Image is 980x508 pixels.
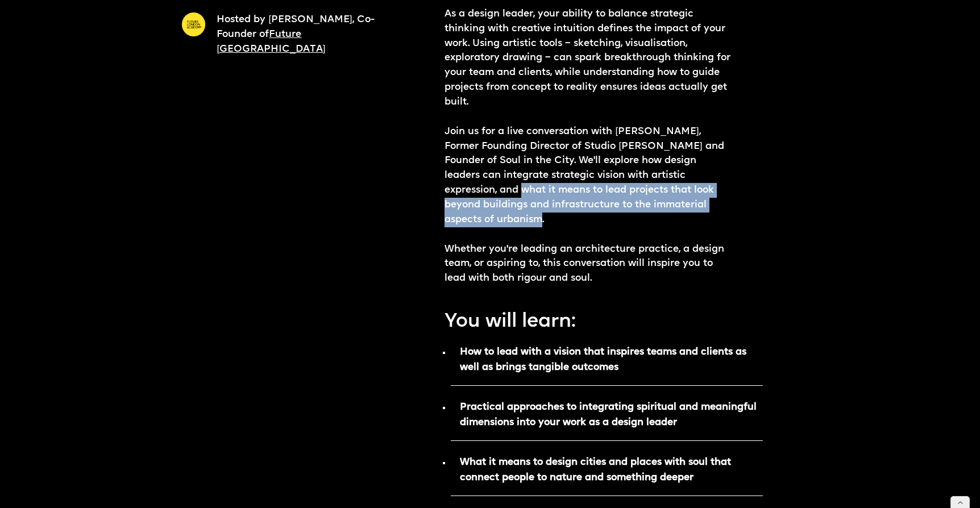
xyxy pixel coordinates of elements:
p: You will learn: [445,309,762,336]
img: A yellow circle with Future London Academy logo [182,13,205,36]
p: As a design leader, your ability to balance strategic thinking with creative intuition defines th... [445,7,730,286]
strong: How to lead with a vision that inspires teams and clients as well as brings tangible outcomes [460,347,746,372]
a: Future [GEOGRAPHIC_DATA] [217,30,325,54]
strong: What it means to design cities and places with soul that connect people to nature and something d... [460,457,731,482]
strong: Practical approaches to integrating spiritual and meaningful dimensions into your work as a desig... [460,402,757,427]
p: Hosted by [PERSON_NAME], Co-Founder of [217,13,397,57]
